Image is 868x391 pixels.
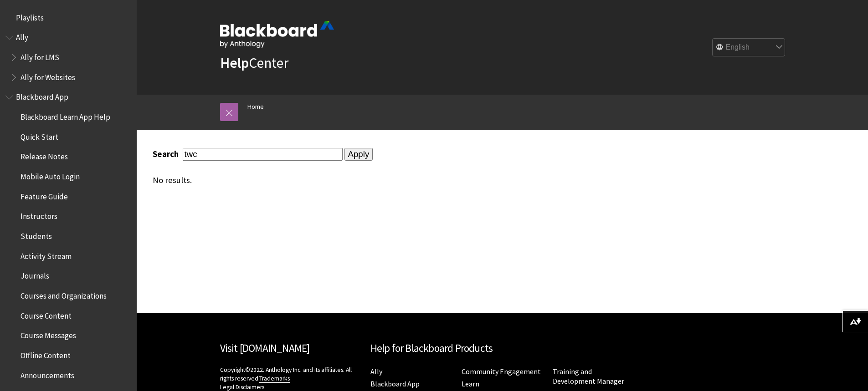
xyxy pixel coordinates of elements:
[220,341,310,355] a: Visit [DOMAIN_NAME]
[370,379,420,389] a: Blackboard App
[5,10,131,25] nav: Book outline for Playlists
[21,368,74,380] span: Announcements
[21,288,107,300] span: Courses and Organizations
[220,54,249,72] strong: Help
[21,169,80,181] span: Mobile Auto Login
[153,175,718,185] div: No results.
[5,30,131,85] nav: Book outline for Anthology Ally Help
[16,90,68,102] span: Blackboard App
[553,367,624,386] a: Training and Development Manager
[21,50,59,62] span: Ally for LMS
[21,189,68,201] span: Feature Guide
[247,101,264,112] a: Home
[370,340,635,356] h2: Help for Blackboard Products
[21,109,110,122] span: Blackboard Learn App Help
[462,367,541,376] a: Community Engagement
[220,54,288,72] a: HelpCenter
[16,10,44,22] span: Playlists
[21,328,76,340] span: Course Messages
[370,367,382,376] a: Ally
[21,348,71,360] span: Offline Content
[713,39,786,57] select: Site Language Selector
[21,269,49,281] span: Journals
[259,375,290,383] a: Trademarks
[21,70,75,82] span: Ally for Websites
[16,30,28,42] span: Ally
[462,379,479,389] a: Learn
[21,249,72,261] span: Activity Stream
[153,149,181,159] label: Search
[220,21,334,48] img: Blackboard by Anthology
[21,149,68,162] span: Release Notes
[344,148,373,161] input: Apply
[21,229,52,241] span: Students
[21,209,57,221] span: Instructors
[21,308,72,320] span: Course Content
[21,129,58,142] span: Quick Start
